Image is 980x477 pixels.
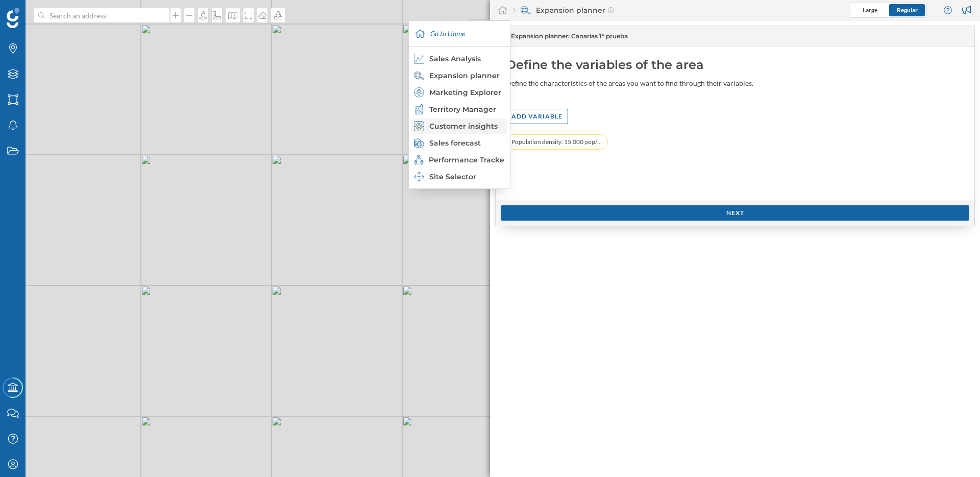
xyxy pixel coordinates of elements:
span: Regular [897,6,918,14]
span: Expansion planner [511,32,628,41]
img: search-areas.svg [521,5,531,15]
span: : Canarias 1º prueba [568,32,628,40]
img: monitoring-360.svg [414,155,424,165]
div: Expansion planner [414,70,504,81]
span: Population density: 15,000 pop/km² (100 meters area) [511,137,602,147]
div: Sales Analysis [414,54,504,64]
img: customer-intelligence--hover.svg [414,121,424,131]
img: dashboards-manager.svg [414,172,424,182]
div: Marketing Explorer [414,87,504,98]
div: Go to Home [411,21,507,46]
img: sales-explainer.svg [414,54,424,64]
div: Sales forecast [414,138,504,148]
img: explorer.svg [414,87,424,98]
div: Performance Tracker [414,155,504,165]
div: Site Selector [414,172,504,182]
div: Customer insights [414,121,504,131]
img: Geoblink Logo [7,8,19,28]
img: territory-manager.svg [414,104,424,114]
div: Define the variables of the area [506,57,964,73]
div: Expansion planner [513,5,614,15]
img: sales-forecast.svg [414,138,424,148]
span: Large [863,6,877,14]
div: Define the characteristics of the areas you want to find through their variables. [506,78,771,88]
span: Assistance [20,7,70,16]
img: search-areas--hover.svg [414,70,424,81]
div: Territory Manager [414,104,504,114]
